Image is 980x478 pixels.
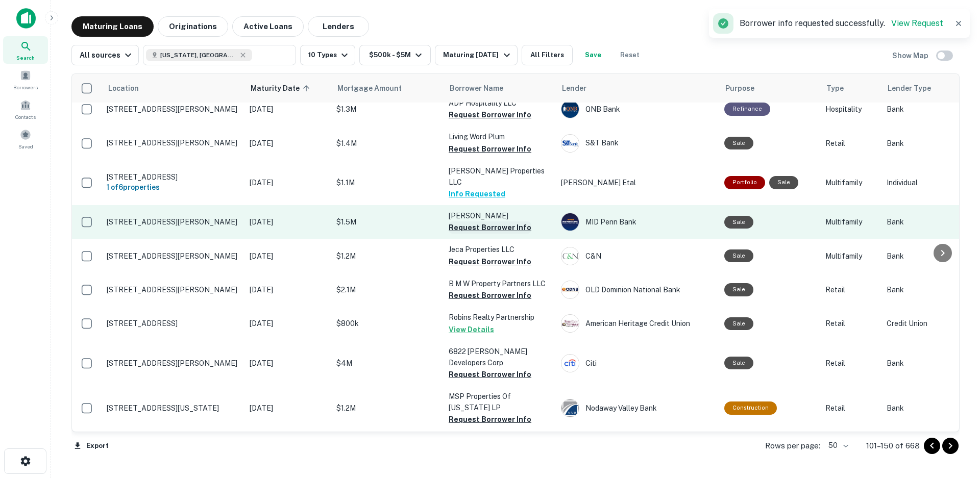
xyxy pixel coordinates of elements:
[160,51,237,60] span: [US_STATE], [GEOGRAPHIC_DATA]
[826,82,844,94] span: Type
[71,16,154,37] button: Maturing Loans
[3,95,48,123] div: Contacts
[561,213,579,231] img: picture
[887,358,968,369] p: Bank
[450,82,503,94] span: Borrower Name
[3,36,48,64] a: Search
[724,249,753,262] div: Sale
[435,45,517,65] button: Maturing [DATE]
[107,182,239,193] h6: 1 of 6 properties
[250,177,326,188] p: [DATE]
[449,391,551,413] p: MSP Properties Of [US_STATE] LP
[561,100,714,118] div: QNB Bank
[449,289,531,301] button: Request Borrower Info
[250,104,326,115] p: [DATE]
[336,216,438,228] p: $1.5M
[561,213,714,231] div: MID Penn Bank
[336,177,438,188] p: $1.1M
[887,284,968,295] p: Bank
[719,74,820,103] th: Purpose
[449,210,551,221] p: [PERSON_NAME]
[825,104,876,115] p: Hospitality
[15,113,36,121] span: Contacts
[887,104,968,115] p: Bank
[881,74,973,103] th: Lender Type
[107,359,239,368] p: [STREET_ADDRESS][PERSON_NAME]
[740,17,943,30] p: Borrower info requested successfully.
[80,49,134,61] div: All sources
[724,137,753,149] div: Sale
[3,66,48,93] a: Borrowers
[522,45,573,65] button: All Filters
[449,97,551,109] p: ADP Hospitality LLC
[888,82,931,94] span: Lender Type
[561,177,714,188] p: [PERSON_NAME] Etal
[561,247,579,265] img: picture
[825,358,876,369] p: Retail
[300,45,355,65] button: 10 Types
[107,172,239,182] p: [STREET_ADDRESS]
[561,399,579,417] img: picture
[449,312,551,323] p: Robins Realty Partnership
[107,251,239,261] p: [STREET_ADDRESS][PERSON_NAME]
[107,285,239,294] p: [STREET_ADDRESS][PERSON_NAME]
[102,74,244,103] th: Location
[924,438,940,454] button: Go to previous page
[250,138,326,149] p: [DATE]
[232,16,304,37] button: Active Loans
[724,317,753,330] div: Sale
[561,281,579,298] img: picture
[107,105,239,114] p: [STREET_ADDRESS][PERSON_NAME]
[449,165,551,188] p: [PERSON_NAME] Properties LLC
[820,74,881,103] th: Type
[251,82,313,94] span: Maturity Date
[825,318,876,329] p: Retail
[3,125,48,153] div: Saved
[250,250,326,262] p: [DATE]
[887,402,968,414] p: Bank
[561,354,714,372] div: Citi
[107,404,239,413] p: [STREET_ADDRESS][US_STATE]
[449,143,531,155] button: Request Borrower Info
[336,318,438,329] p: $800k
[444,74,556,103] th: Borrower Name
[724,357,753,369] div: Sale
[765,440,820,452] p: Rows per page:
[725,82,754,94] span: Purpose
[825,216,876,228] p: Multifamily
[449,413,531,425] button: Request Borrower Info
[724,176,765,189] div: This is a portfolio loan with 6 properties
[250,284,326,295] p: [DATE]
[71,438,111,454] button: Export
[825,284,876,295] p: Retail
[244,74,331,103] th: Maturity Date
[336,250,438,262] p: $1.2M
[449,323,494,336] button: View Details
[13,83,38,91] span: Borrowers
[449,278,551,289] p: B M W Property Partners LLC
[331,74,444,103] th: Mortgage Amount
[71,45,139,65] button: All sources
[724,401,777,414] div: This loan purpose was for construction
[866,440,920,452] p: 101–150 of 668
[16,8,36,29] img: capitalize-icon.png
[336,402,438,414] p: $1.2M
[724,216,753,229] div: Sale
[577,45,609,65] button: Save your search to get updates of matches that match your search criteria.
[108,82,139,94] span: Location
[336,104,438,115] p: $1.3M
[561,314,714,333] div: American Heritage Credit Union
[887,138,968,149] p: Bank
[107,319,239,328] p: [STREET_ADDRESS]
[929,364,980,413] iframe: Chat Widget
[824,438,850,453] div: 50
[825,250,876,262] p: Multifamily
[724,103,770,115] div: This loan purpose was for refinancing
[561,281,714,299] div: OLD Dominion National Bank
[107,138,239,147] p: [STREET_ADDRESS][PERSON_NAME]
[614,45,646,65] button: Reset
[561,355,579,372] img: picture
[887,177,968,188] p: Individual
